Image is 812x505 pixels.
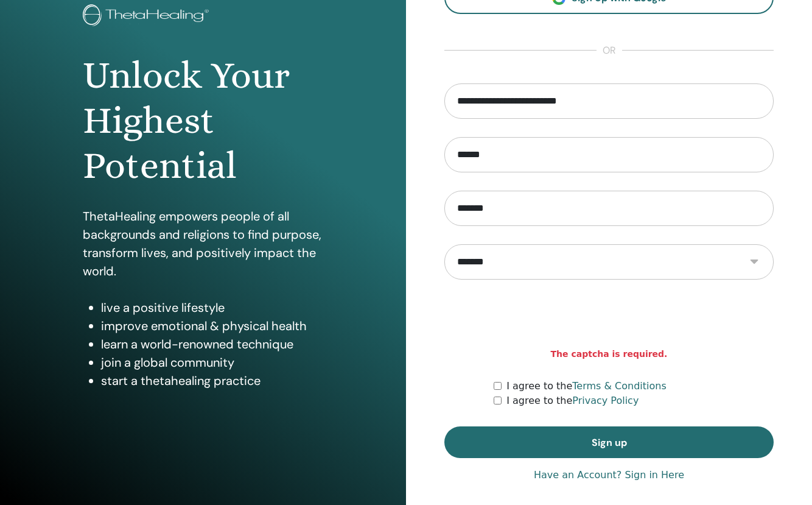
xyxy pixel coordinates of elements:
[572,380,666,392] a: Terms & Conditions
[101,353,323,372] li: join a global community
[534,468,684,482] a: Have an Account? Sign in Here
[101,372,323,390] li: start a thetahealing practice
[444,426,774,458] button: Sign up
[101,298,323,317] li: live a positive lifestyle
[101,335,323,353] li: learn a world-renowned technique
[572,395,639,406] a: Privacy Policy
[83,207,323,280] p: ThetaHealing empowers people of all backgrounds and religions to find purpose, transform lives, a...
[517,298,702,345] iframe: reCAPTCHA
[597,43,622,58] span: or
[101,317,323,335] li: improve emotional & physical health
[551,348,668,361] strong: The captcha is required.
[506,379,667,394] label: I agree to the
[83,53,323,189] h1: Unlock Your Highest Potential
[506,394,639,408] label: I agree to the
[592,436,627,449] span: Sign up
